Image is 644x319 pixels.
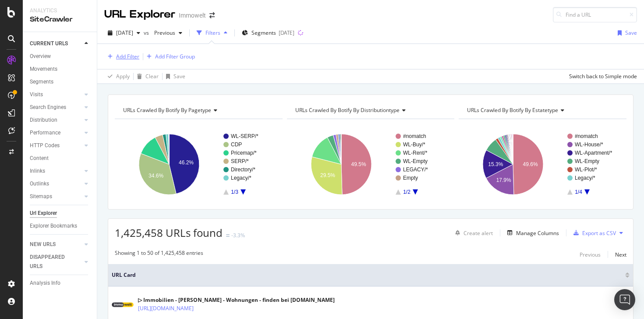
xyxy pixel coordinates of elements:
[30,167,45,176] div: Inlinks
[452,226,493,240] button: Create alert
[30,65,57,74] div: Movements
[138,304,194,313] a: [URL][DOMAIN_NAME]
[231,189,238,195] text: 1/3
[163,69,185,83] button: Save
[30,279,91,288] a: Analysis Info
[30,240,82,249] a: NEW URLS
[575,175,595,181] text: Legacy/*
[143,51,195,62] button: Add Filter Group
[30,192,82,201] a: Sitemaps
[30,141,82,150] a: HTTP Codes
[30,253,82,271] a: DISAPPEARED URLS
[104,51,139,62] button: Add Filter
[569,72,637,80] div: Switch back to Simple mode
[30,240,56,249] div: NEW URLS
[30,7,90,14] div: Analytics
[138,296,335,304] div: ▷ Immobilien - [PERSON_NAME] - Wohnungen - finden bei [DOMAIN_NAME]
[575,158,599,164] text: WL-Empty
[465,103,619,117] h4: URLs Crawled By Botify By estatetype
[179,159,194,166] text: 46.2%
[566,69,637,83] button: Switch back to Simple mode
[116,29,133,36] span: 2025 Aug. 15th
[30,154,49,163] div: Content
[575,167,597,173] text: WL-Plot/*
[104,26,144,40] button: [DATE]
[30,90,43,99] div: Visits
[30,103,82,112] a: Search Engines
[575,150,612,156] text: WL-Apartment/*
[30,141,60,150] div: HTTP Codes
[30,179,82,188] a: Outlinks
[30,116,82,125] a: Distribution
[30,52,51,61] div: Overview
[251,29,276,36] span: Segments
[238,26,298,40] button: Segments[DATE]
[30,39,68,48] div: CURRENT URLS
[496,177,511,183] text: 17.9%
[121,103,275,117] h4: URLs Crawled By Botify By pagetype
[467,106,558,114] span: URLs Crawled By Botify By estatetype
[575,189,582,195] text: 1/4
[30,221,77,231] div: Explorer Bookmarks
[155,53,195,60] div: Add Filter Group
[516,229,559,237] div: Manage Columns
[30,209,91,218] a: Url Explorer
[614,26,637,40] button: Save
[523,161,538,167] text: 49.6%
[30,253,74,271] div: DISAPPEARED URLS
[30,128,82,138] a: Performance
[115,249,203,260] div: Showing 1 to 50 of 1,425,458 entries
[30,14,90,25] div: SiteCrawler
[403,133,426,139] text: #nomatch
[112,299,134,310] img: main image
[279,29,294,36] div: [DATE]
[30,179,49,188] div: Outlinks
[30,77,53,87] div: Segments
[30,167,82,176] a: Inlinks
[149,173,163,179] text: 34.6%
[116,53,139,60] div: Add Filter
[403,175,418,181] text: Empty
[30,209,57,218] div: Url Explorer
[104,7,175,22] div: URL Explorer
[403,150,428,156] text: WL-Rent/*
[320,172,335,178] text: 29.5%
[30,221,91,231] a: Explorer Bookmarks
[30,52,91,61] a: Overview
[144,29,151,36] span: vs
[464,229,493,237] div: Create alert
[614,289,635,310] div: Open Intercom Messenger
[351,161,366,167] text: 49.5%
[403,189,410,195] text: 1/2
[30,77,91,87] a: Segments
[575,141,603,148] text: WL-House/*
[294,103,447,117] h4: URLs Crawled By Botify By distributiontype
[504,228,559,238] button: Manage Columns
[209,12,215,18] div: arrow-right-arrow-left
[459,126,624,203] svg: A chart.
[582,229,616,237] div: Export as CSV
[205,29,220,36] div: Filters
[112,271,623,279] span: URL Card
[615,249,626,260] button: Next
[580,249,601,260] button: Previous
[104,69,130,83] button: Apply
[116,72,130,80] div: Apply
[570,226,616,240] button: Export as CSV
[231,175,251,181] text: Legacy/*
[231,158,249,164] text: SERP/*
[115,126,280,203] div: A chart.
[231,167,255,173] text: Directory/*
[231,232,245,239] div: -3.3%
[575,133,598,139] text: #nomatch
[226,234,230,237] img: Equal
[488,161,503,167] text: 15.3%
[30,116,57,125] div: Distribution
[30,103,66,112] div: Search Engines
[30,192,52,201] div: Sitemaps
[403,158,428,164] text: WL-Empty
[403,141,425,148] text: WL-Buy/*
[30,128,60,138] div: Performance
[30,39,82,48] a: CURRENT URLS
